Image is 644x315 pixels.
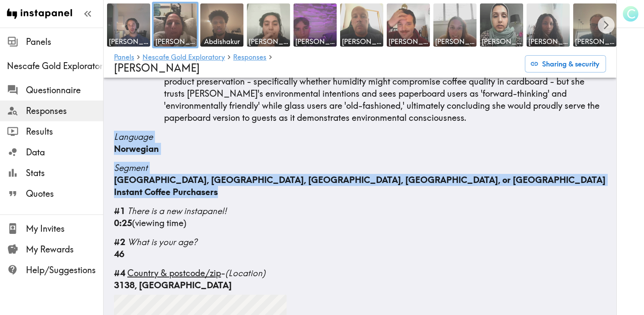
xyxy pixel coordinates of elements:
a: Abdishakur [199,2,245,48]
span: [PERSON_NAME] [109,37,148,46]
span: Help/Suggestions [26,264,103,276]
span: Data [26,146,103,158]
a: [PERSON_NAME] [571,2,618,48]
span: Segment [114,162,148,173]
span: (Location) [225,268,265,278]
button: C [622,5,639,22]
div: 3138, [GEOGRAPHIC_DATA] [114,279,606,291]
div: (viewing time) [114,217,606,229]
span: Language [114,131,153,142]
a: [PERSON_NAME] [292,2,338,48]
a: [PERSON_NAME] [432,2,478,48]
span: My Rewards [26,243,103,255]
button: Sharing & security [525,55,606,72]
a: [PERSON_NAME] [245,2,292,48]
p: [PERSON_NAME] represents an ideal target consumer for the paperboard packaging transition, showin... [164,39,606,124]
span: Norwegian [114,143,159,154]
span: Abdishakur [202,37,242,46]
div: - [114,267,606,279]
span: C [627,6,635,22]
span: [PERSON_NAME] [528,37,568,46]
span: [PERSON_NAME] [435,37,475,46]
span: Nescafe Gold Exploratory [7,60,103,72]
span: [PERSON_NAME] [482,37,521,46]
span: There is a new instapanel! [127,205,227,216]
a: [PERSON_NAME] [478,2,525,48]
a: Nescafe Gold Exploratory [142,54,225,62]
span: [PERSON_NAME] [388,37,428,46]
span: Results [26,126,103,138]
span: [PERSON_NAME] [575,37,615,46]
a: Panels [114,54,134,62]
div: 46 [114,248,606,260]
span: Stats [26,167,103,179]
b: #2 [114,236,125,247]
a: [PERSON_NAME] [338,2,385,48]
a: [PERSON_NAME] [105,2,152,48]
b: 0:25 [114,217,132,228]
span: What is your age? [127,236,197,247]
span: [PERSON_NAME] [295,37,335,46]
span: Responses [26,105,103,117]
button: Scroll right [598,17,615,34]
a: [PERSON_NAME] [385,2,432,48]
b: #4 [114,268,125,278]
span: Questionnaire [26,84,103,96]
span: [PERSON_NAME] [249,37,288,46]
span: [GEOGRAPHIC_DATA], [GEOGRAPHIC_DATA], [GEOGRAPHIC_DATA], [GEOGRAPHIC_DATA], or [GEOGRAPHIC_DATA] [114,174,606,185]
span: Panels [26,36,103,48]
span: Quotes [26,188,103,200]
span: My Invites [26,223,103,235]
a: [PERSON_NAME] [152,2,199,48]
span: [PERSON_NAME] [114,61,200,74]
a: [PERSON_NAME] [525,2,571,48]
span: [PERSON_NAME] [342,37,382,46]
a: Responses [233,54,266,62]
span: Country & postcode/zip [127,268,221,278]
span: Instant Coffee Purchasers [114,186,218,197]
b: #1 [114,205,125,216]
